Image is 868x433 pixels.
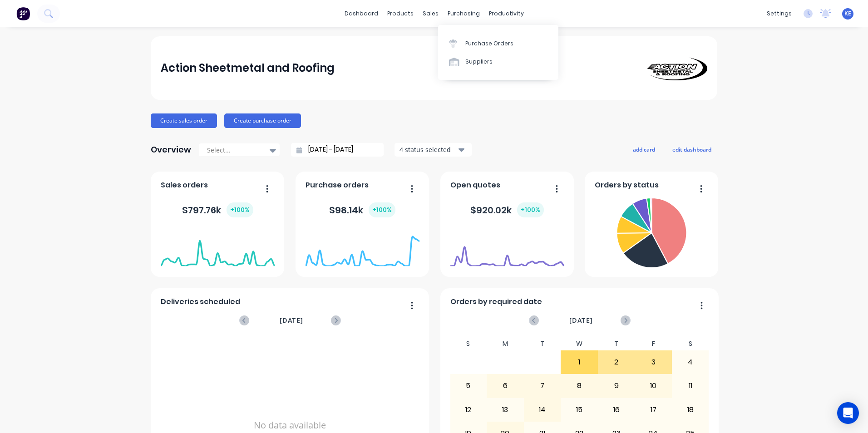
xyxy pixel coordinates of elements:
div: 15 [561,399,597,421]
div: $ 98.14k [329,202,395,217]
div: 1 [561,351,597,374]
div: 13 [487,399,523,421]
div: $ 920.02k [470,202,544,217]
button: Create purchase order [224,113,301,128]
button: Create sales order [151,113,217,128]
div: 14 [524,399,561,421]
img: Action Sheetmetal and Roofing [644,56,707,80]
div: T [598,337,635,350]
div: 5 [450,374,487,397]
div: productivity [484,7,528,20]
div: Open Intercom Messenger [837,402,859,424]
div: F [635,337,672,350]
div: Suppliers [465,58,493,66]
div: $ 797.76k [182,202,253,217]
a: Purchase Orders [438,34,558,52]
div: 10 [635,374,671,397]
div: M [487,337,524,350]
div: products [383,7,418,20]
div: Purchase Orders [465,39,513,48]
span: Sales orders [161,180,208,191]
img: Factory [16,7,30,20]
div: 9 [598,374,635,397]
div: 18 [672,399,709,421]
span: [DATE] [569,315,593,325]
div: 17 [635,399,671,421]
div: 11 [672,374,709,397]
div: 2 [598,351,635,374]
a: Suppliers [438,53,558,71]
button: 4 status selected [395,143,472,157]
div: 6 [487,374,523,397]
div: + 100 % [227,202,253,217]
div: settings [762,7,796,20]
div: 4 [672,351,709,374]
div: + 100 % [517,202,544,217]
div: Action Sheetmetal and Roofing [161,59,335,77]
div: 7 [524,374,561,397]
button: edit dashboard [666,143,717,155]
div: 12 [450,399,487,421]
div: 3 [635,351,671,374]
div: S [672,337,709,350]
div: 4 status selected [399,145,457,154]
span: Orders by status [595,180,659,191]
button: add card [627,143,661,155]
span: [DATE] [280,315,303,325]
div: + 100 % [369,202,395,217]
div: T [524,337,561,350]
span: Deliveries scheduled [161,296,240,307]
div: sales [418,7,443,20]
div: 16 [598,399,635,421]
a: dashboard [340,7,383,20]
div: purchasing [443,7,484,20]
span: Purchase orders [306,180,369,191]
div: W [561,337,598,350]
span: KE [844,10,851,18]
span: Open quotes [450,180,500,191]
div: Overview [151,141,191,159]
div: 8 [561,374,597,397]
div: S [450,337,487,350]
